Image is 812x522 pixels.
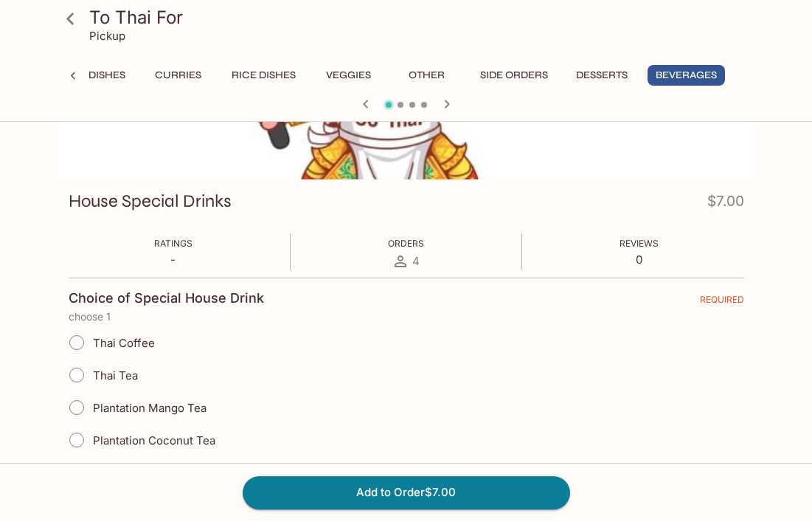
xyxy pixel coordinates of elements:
button: Curries [145,65,212,86]
p: - [154,253,192,267]
span: Ratings [154,238,192,249]
button: Rice Dishes [223,65,304,86]
button: Beverages [648,65,725,86]
span: Reviews [620,238,659,249]
span: Thai Coffee [93,336,155,350]
span: Plantation Coconut Tea [93,433,215,447]
button: Add to Order$7.00 [243,476,570,509]
p: Pickup [89,29,125,43]
h3: House Special Drinks [69,190,232,213]
span: 4 [412,254,420,268]
span: Orders [388,238,424,249]
button: Side Orders [472,65,556,86]
span: Plantation Mango Tea [93,401,207,415]
h3: To Thai For [89,6,749,29]
span: REQUIRED [700,294,744,311]
h4: Choice of Special House Drink [69,290,264,306]
span: Thai Tea [93,368,138,382]
p: 0 [620,253,659,267]
p: choose 1 [69,311,744,323]
h4: $7.00 [707,190,744,219]
button: Desserts [568,65,636,86]
button: Veggies [316,65,382,86]
button: Other [394,65,460,86]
